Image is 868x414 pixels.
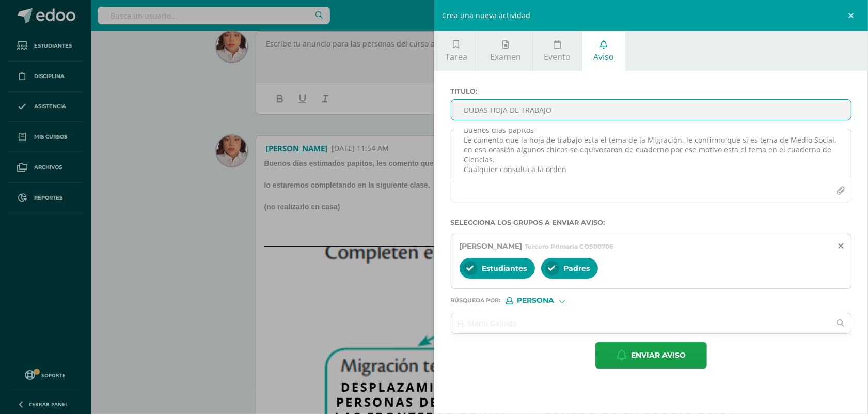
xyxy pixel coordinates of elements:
[594,51,614,63] span: Aviso
[451,100,851,120] input: Titulo
[451,87,852,95] label: Titulo :
[525,242,614,250] span: Tercero Primaria COS00706
[445,51,467,63] span: Tarea
[434,31,479,71] a: Tarea
[451,219,852,226] label: Selecciona los grupos a enviar aviso :
[517,298,555,303] span: Persona
[564,264,590,273] span: Padres
[451,298,501,303] span: Búsqueda por :
[544,51,571,63] span: Evento
[533,31,582,71] a: Evento
[631,343,686,368] span: Enviar aviso
[451,313,831,333] input: Ej. Mario Galindo
[451,129,851,181] textarea: Buenos días papitos Le comento que la hoja de trabajo esta el tema de la Migración, le confirmo q...
[479,31,532,71] a: Examen
[595,342,707,369] button: Enviar aviso
[490,51,521,63] span: Examen
[460,241,523,251] span: [PERSON_NAME]
[482,264,527,273] span: Estudiantes
[582,31,625,71] a: Aviso
[506,297,583,304] div: [object Object]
